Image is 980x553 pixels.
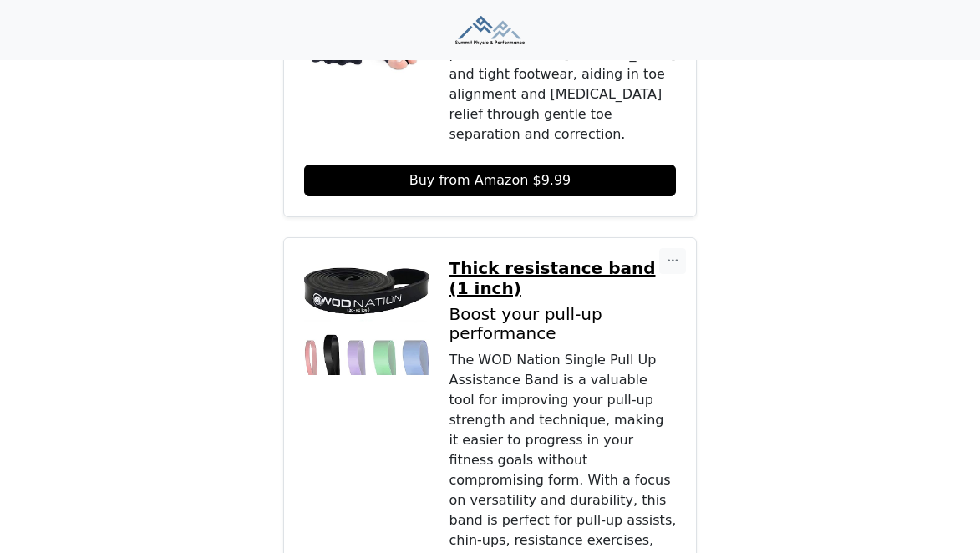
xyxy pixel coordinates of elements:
img: Thick resistance band (1 inch) [304,258,429,383]
a: Buy from Amazon $9.99 [304,165,677,196]
img: Summit Physio & Performance [455,16,525,45]
div: Mind Bodhi Toe Separators provide relief for [MEDICAL_DATA] and tight footwear, aiding in toe ali... [449,24,677,145]
a: Thick resistance band (1 inch) [449,258,677,298]
p: Boost your pull-up performance [449,305,677,343]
